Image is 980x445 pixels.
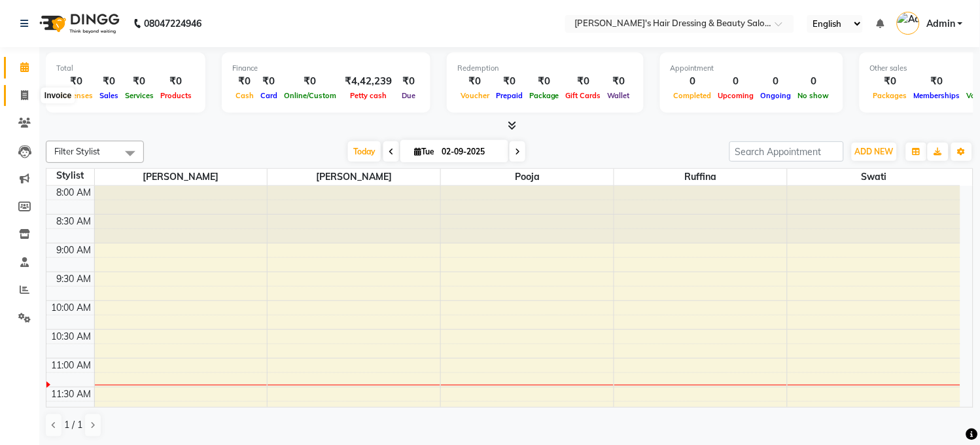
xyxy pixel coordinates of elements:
[49,301,94,315] div: 10:00 AM
[257,74,281,89] div: ₹0
[911,91,964,100] span: Memberships
[157,74,195,89] div: ₹0
[54,272,94,286] div: 9:30 AM
[157,91,195,100] span: Products
[526,74,563,89] div: ₹0
[281,74,340,89] div: ₹0
[232,74,257,89] div: ₹0
[729,141,844,162] input: Search Appointment
[441,169,614,185] span: pooja
[614,169,787,185] span: ruffina
[493,74,526,89] div: ₹0
[795,91,833,100] span: No show
[715,91,758,100] span: Upcoming
[54,186,94,200] div: 8:00 AM
[758,74,795,89] div: 0
[122,74,157,89] div: ₹0
[122,91,157,100] span: Services
[232,91,257,100] span: Cash
[144,5,201,42] b: 08047224946
[852,143,897,161] button: ADD NEW
[671,63,833,74] div: Appointment
[411,147,438,156] span: Tue
[911,74,964,89] div: ₹0
[56,74,96,89] div: ₹0
[563,74,604,89] div: ₹0
[54,215,94,228] div: 8:30 AM
[64,418,82,432] span: 1 / 1
[870,91,911,100] span: Packages
[257,91,281,100] span: Card
[56,63,195,74] div: Total
[281,91,340,100] span: Online/Custom
[397,74,420,89] div: ₹0
[870,74,911,89] div: ₹0
[398,91,419,100] span: Due
[268,169,440,185] span: [PERSON_NAME]
[49,359,94,372] div: 11:00 AM
[54,243,94,257] div: 9:00 AM
[604,74,633,89] div: ₹0
[54,146,100,156] span: Filter Stylist
[457,63,633,74] div: Redemption
[526,91,563,100] span: Package
[49,330,94,344] div: 10:30 AM
[46,169,94,183] div: Stylist
[493,91,526,100] span: Prepaid
[457,91,493,100] span: Voucher
[457,74,493,89] div: ₹0
[96,91,122,100] span: Sales
[96,74,122,89] div: ₹0
[41,88,75,103] div: Invoice
[563,91,604,100] span: Gift Cards
[795,74,833,89] div: 0
[671,91,715,100] span: Completed
[855,147,894,156] span: ADD NEW
[604,91,633,100] span: Wallet
[788,169,960,185] span: swati
[348,141,381,162] span: Today
[340,74,397,89] div: ₹4,42,239
[49,387,94,401] div: 11:30 AM
[715,74,758,89] div: 0
[758,91,795,100] span: Ongoing
[232,63,420,74] div: Finance
[438,142,503,162] input: 2025-09-02
[95,169,268,185] span: [PERSON_NAME]
[671,74,715,89] div: 0
[33,5,123,42] img: logo
[347,91,390,100] span: Petty cash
